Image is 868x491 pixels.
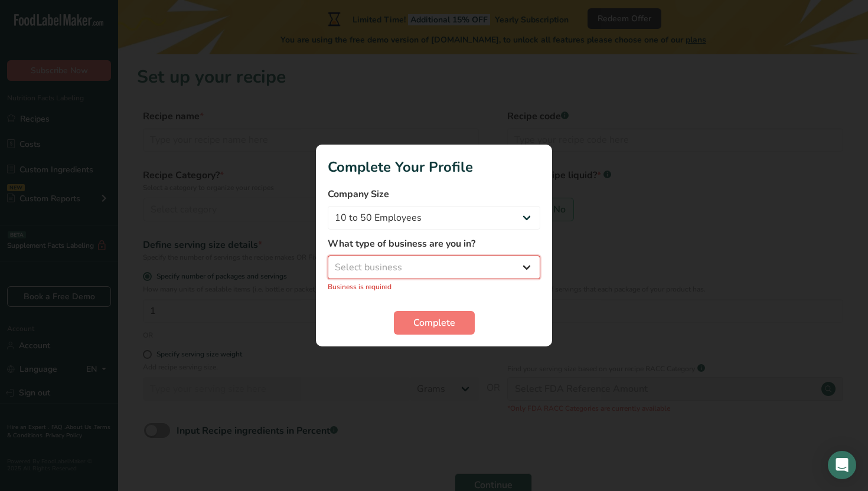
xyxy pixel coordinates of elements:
div: Open Intercom Messenger [828,451,856,479]
button: Complete [394,311,475,335]
span: Complete [413,316,455,330]
h1: Complete Your Profile [328,156,540,178]
label: Company Size [328,187,540,201]
p: Business is required [328,281,540,292]
label: What type of business are you in? [328,237,540,251]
